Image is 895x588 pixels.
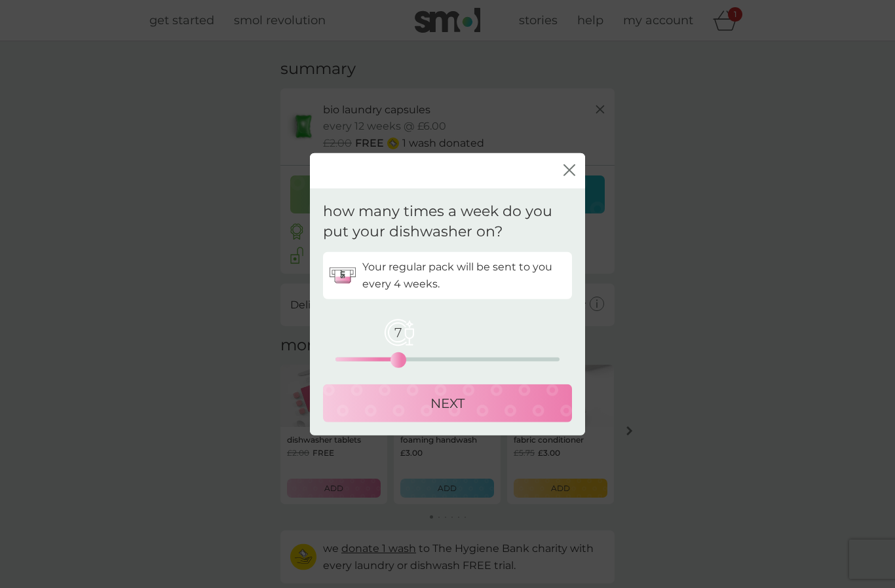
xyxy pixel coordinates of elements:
p: Your regular pack will be sent to you every 4 weeks. [362,259,565,292]
span: 7 [382,316,415,348]
button: close [563,164,575,177]
p: NEXT [430,392,465,413]
button: NEXT [323,384,572,422]
p: how many times a week do you put your dishwasher on? [323,202,572,242]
